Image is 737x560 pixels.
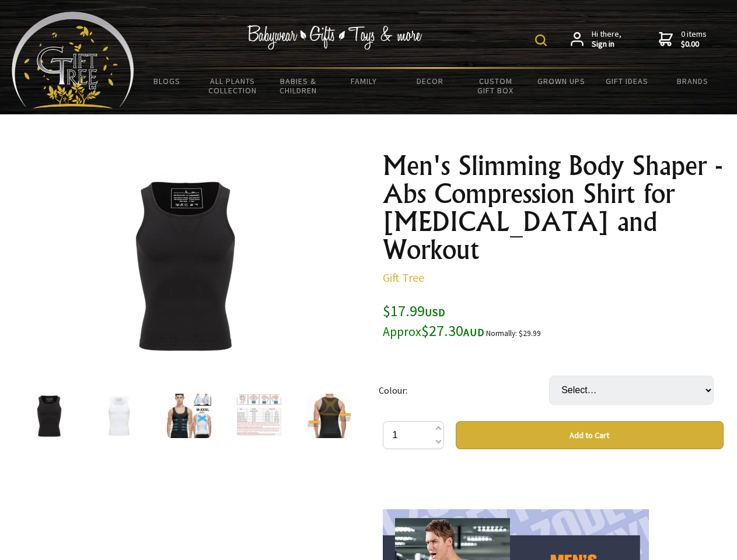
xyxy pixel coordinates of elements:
td: Colour: [379,359,549,421]
img: product search [535,34,547,46]
a: Grown Ups [528,69,594,93]
h1: Men's Slimming Body Shaper - Abs Compression Shirt for [MEDICAL_DATA] and Workout [383,152,724,264]
img: Babywear - Gifts - Toys & more [247,25,422,50]
a: Gift Ideas [594,69,660,93]
span: AUD [463,325,484,339]
a: Hi there,Sign in [571,29,621,50]
img: Men's Slimming Body Shaper - Abs Compression Shirt for Gynecomastia and Workout [93,174,275,356]
span: $17.99 $27.30 [383,301,484,340]
span: 0 items [681,29,707,50]
a: BLOGS [134,69,200,93]
img: Men's Slimming Body Shaper - Abs Compression Shirt for Gynecomastia and Workout [237,394,281,438]
a: Decor [397,69,463,93]
a: Brands [660,69,726,93]
button: Add to Cart [456,421,724,449]
a: 0 items$0.00 [659,29,707,50]
img: Men's Slimming Body Shaper - Abs Compression Shirt for Gynecomastia and Workout [167,394,211,438]
small: Normally: $29.99 [486,328,541,338]
img: Men's Slimming Body Shaper - Abs Compression Shirt for Gynecomastia and Workout [97,394,141,438]
span: Hi there, [592,29,621,50]
a: Babies & Children [266,69,331,103]
span: USD [425,306,445,319]
a: Gift Tree [383,270,424,285]
a: Custom Gift Box [463,69,529,103]
img: Men's Slimming Body Shaper - Abs Compression Shirt for Gynecomastia and Workout [27,394,71,438]
strong: $0.00 [681,39,707,50]
img: Men's Slimming Body Shaper - Abs Compression Shirt for Gynecomastia and Workout [307,394,351,438]
img: Babyware - Gifts - Toys and more... [12,12,134,108]
strong: Sign in [592,39,621,50]
small: Approx [383,324,421,339]
a: All Plants Collection [200,69,266,103]
a: Family [331,69,397,93]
